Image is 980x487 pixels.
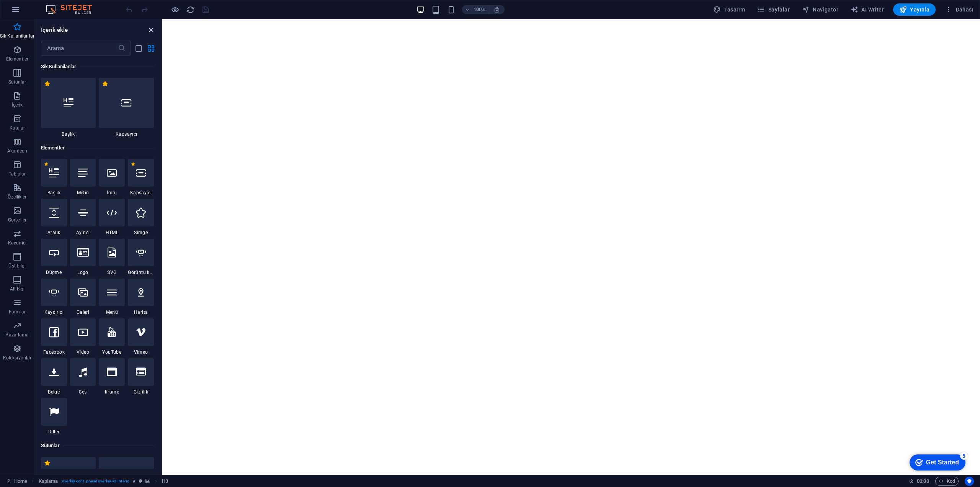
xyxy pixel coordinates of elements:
[39,477,168,486] nav: breadcrumb
[102,80,108,87] span: Sık kullanılanlardan çıkar
[99,77,154,137] div: Kapsayıcı
[6,4,62,20] div: Get Started 5 items remaining, 0% complete
[61,477,129,486] span: . overlay-cont .preset-overlay-v3-interio
[128,269,154,275] span: Görüntü kaydırıcı
[7,148,28,154] p: Akordeon
[70,269,96,275] span: Logo
[131,162,135,166] span: Sık kullanılanlardan çıkar
[41,230,67,236] span: Aralık
[128,199,154,236] div: Simge
[186,5,195,14] button: reload
[41,41,118,56] input: Arama
[99,190,125,196] span: İmaj
[145,479,150,483] i: Bu element, arka plan içeriyor
[70,239,96,275] div: Logo
[128,389,154,395] span: Gizlilik
[99,309,125,315] span: Menü
[474,5,486,14] h6: 100%
[41,239,67,275] div: Düğme
[493,6,500,13] i: Yeniden boyutlandırmada yakınlaştırma düzeyini seçilen cihaza uyacak şekilde otomatik olarak ayarla.
[162,477,168,486] span: Seçmek için tıkla. Düzenlemek için çift tıkla
[132,479,136,483] i: Element bir animasyon içeriyor
[8,263,26,269] p: Üst bilgi
[44,5,101,14] img: Editor Logo
[44,162,48,166] span: Sık kullanılanlardan çıkar
[965,477,974,486] button: Usercentrics
[39,477,58,486] span: Seçmek için tıkla. Düzenlemek için çift tıkla
[128,159,154,196] div: Kapsayıcı
[11,102,23,108] p: İçerik
[939,477,955,486] span: Kod
[917,477,929,486] span: 00 00
[128,358,154,395] div: Gizlilik
[851,6,884,13] span: AI Writer
[899,6,929,13] span: Yayınla
[8,79,26,85] p: Sütunlar
[41,349,67,355] span: Facebook
[9,309,26,315] p: Formlar
[942,3,977,16] button: Dahası
[41,279,67,315] div: Kaydırıcı
[6,56,28,62] p: Elementler
[99,389,125,395] span: Iframe
[41,441,154,450] h6: Sütunlar
[8,217,26,223] p: Görseller
[99,318,125,355] div: YouTube
[41,77,96,137] div: Başlık
[70,389,96,395] span: Ses
[41,318,67,355] div: Facebook
[128,239,154,275] div: Görüntü kaydırıcı
[41,190,67,196] span: Başlık
[99,358,125,395] div: Iframe
[6,477,27,486] a: Seçimi iptal etmek için tıkla. Sayfaları açmak için çift tıkla
[99,349,125,355] span: YouTube
[41,25,68,34] h6: İçerik ekle
[44,80,51,87] span: Sık kullanılanlardan çıkar
[41,131,96,137] span: Başlık
[70,230,96,236] span: Ayırıcı
[8,240,26,246] p: Kaydırıcı
[8,194,26,200] p: Özellikler
[70,309,96,315] span: Galeri
[128,309,154,315] span: Harita
[134,44,143,53] button: list-view
[57,2,64,9] div: 5
[70,190,96,196] span: Metin
[41,389,67,395] span: Belge
[146,25,155,34] button: close panel
[893,3,936,16] button: Yayınla
[70,159,96,196] div: Metin
[70,199,96,236] div: Ayırıcı
[754,3,793,16] button: Sayfalar
[3,355,31,361] p: Koleksiyonlar
[41,429,67,435] span: Diller
[945,6,973,13] span: Dahası
[713,6,745,13] span: Tasarım
[802,6,838,13] span: Navigatör
[23,8,56,15] div: Get Started
[41,309,67,315] span: Kaydırıcı
[9,171,26,177] p: Tablolar
[41,358,67,395] div: Belge
[462,5,489,14] button: 100%
[710,3,748,16] div: Tasarım (Ctrl+Alt+Y)
[41,143,154,152] h6: Elementler
[41,62,154,71] h6: Sik Kullanilanlar
[41,269,67,275] span: Düğme
[99,239,125,275] div: SVG
[99,279,125,315] div: Menü
[710,3,748,16] button: Tasarım
[10,286,25,292] p: Alt Bigi
[799,3,841,16] button: Navigatör
[70,349,96,355] span: Video
[70,279,96,315] div: Galeri
[909,477,929,486] h6: Oturum süresi
[99,159,125,196] div: İmaj
[10,125,25,131] p: Kutular
[146,44,155,53] button: grid-view
[99,131,154,137] span: Kapsayıcı
[128,190,154,196] span: Kapsayıcı
[128,318,154,355] div: Vimeo
[99,230,125,236] span: HTML
[41,159,67,196] div: Başlık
